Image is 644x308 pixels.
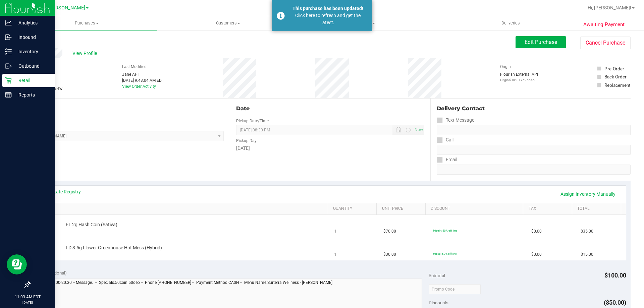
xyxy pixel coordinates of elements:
[66,222,117,228] span: FT 2g Hash Coin (Sativa)
[581,228,593,235] span: $35.00
[588,5,631,10] span: Hi, [PERSON_NAME]!
[236,118,269,124] label: Pickup Date/Time
[580,37,631,49] button: Cancel Purchase
[3,294,52,300] p: 11:03 AM EDT
[500,64,511,70] label: Origin
[5,19,12,26] inline-svg: Analytics
[433,252,457,255] span: 50dep: 50% off line
[583,21,625,28] span: Awaiting Payment
[16,16,157,30] a: Purchases
[437,155,457,165] label: Email
[556,188,620,200] a: Assign Inventory Manually
[492,20,529,26] span: Deliveries
[30,105,224,113] div: Location
[40,206,325,211] a: SKU
[531,251,542,258] span: $0.00
[437,115,474,125] label: Text Message
[12,19,52,27] p: Analytics
[12,33,52,41] p: Inbound
[577,206,618,211] a: Total
[122,71,164,77] div: Jane API
[3,300,52,305] p: [DATE]
[334,251,336,258] span: 1
[5,34,12,41] inline-svg: Inbound
[236,145,424,152] div: [DATE]
[236,105,424,113] div: Date
[122,84,156,89] a: View Order Activity
[333,206,374,211] a: Quantity
[158,20,298,26] span: Customers
[12,48,52,56] p: Inventory
[604,73,627,80] div: Back Order
[500,77,538,82] p: Original ID: 317695545
[72,50,99,57] span: View Profile
[5,91,12,98] inline-svg: Reports
[440,16,581,30] a: Deliveries
[437,125,631,135] input: Format: (999) 999-9999
[12,62,52,70] p: Outbound
[236,138,257,144] label: Pickup Day
[433,229,457,232] span: 50coin: 50% off line
[383,228,396,235] span: $70.00
[437,105,631,113] div: Delivery Contact
[5,77,12,84] inline-svg: Retail
[157,16,299,30] a: Customers
[66,245,162,251] span: FD 3.5g Flower Greenhouse Hot Mess (Hybrid)
[12,91,52,99] p: Reports
[437,135,453,145] label: Call
[5,48,12,55] inline-svg: Inventory
[382,206,423,211] a: Unit Price
[383,251,396,258] span: $30.00
[437,145,631,155] input: Format: (999) 999-9999
[7,254,27,274] iframe: Resource center
[122,77,164,83] div: [DATE] 9:43:04 AM EDT
[5,63,12,69] inline-svg: Outbound
[604,272,626,279] span: $100.00
[529,206,570,211] a: Tax
[122,64,147,70] label: Last Modified
[288,12,367,26] div: Click here to refresh and get the latest.
[604,82,630,88] div: Replacement
[604,299,626,306] span: ($50.00)
[48,5,85,11] span: [PERSON_NAME]
[288,5,367,12] div: This purchase has been updated!
[429,284,481,294] input: Promo Code
[41,188,81,195] a: View State Registry
[12,76,52,84] p: Retail
[525,39,557,45] span: Edit Purchase
[531,228,542,235] span: $0.00
[334,228,336,235] span: 1
[429,273,445,278] span: Subtotal
[16,20,157,26] span: Purchases
[581,251,593,258] span: $15.00
[431,206,521,211] a: Discount
[604,65,624,72] div: Pre-Order
[516,36,566,48] button: Edit Purchase
[500,71,538,82] div: Flourish External API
